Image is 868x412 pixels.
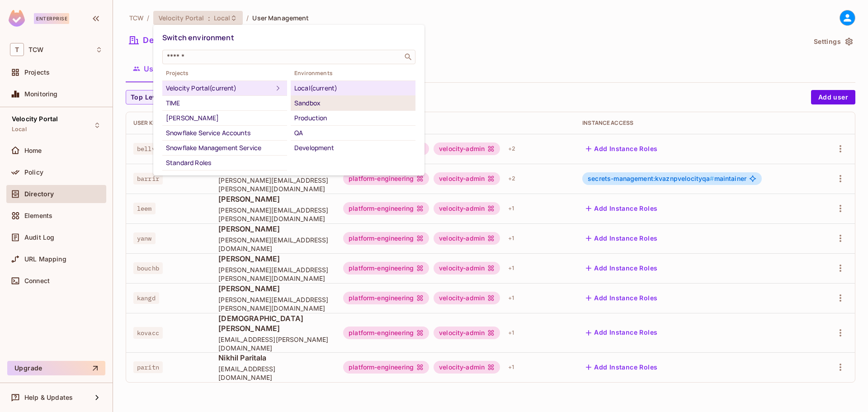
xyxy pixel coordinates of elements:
div: Sandbox [294,98,412,109]
div: [PERSON_NAME] [166,113,283,123]
div: Standard Roles [166,157,283,168]
div: Velocity Portal (current) [166,83,273,94]
div: Local (current) [294,83,412,94]
span: Environments [291,70,415,77]
div: Production [294,113,412,123]
span: Projects [162,70,287,77]
div: QA [294,128,412,138]
span: Switch environment [162,33,234,43]
div: TIME [166,98,283,109]
div: Snowflake Management Service [166,142,283,153]
div: Snowflake Service Accounts [166,128,283,138]
div: Development [294,142,412,153]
